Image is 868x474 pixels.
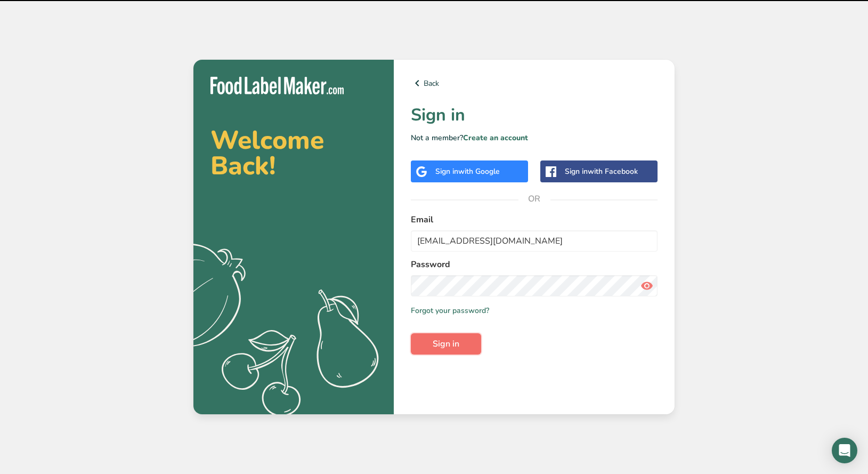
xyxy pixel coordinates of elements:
[411,305,489,316] a: Forgot your password?
[411,77,658,90] a: Back
[832,438,857,463] div: Open Intercom Messenger
[210,77,344,94] img: Food Label Maker
[565,166,638,177] div: Sign in
[435,166,500,177] div: Sign in
[433,338,459,350] span: Sign in
[411,132,658,143] p: Not a member?
[411,230,658,252] input: Enter Your Email
[210,127,377,179] h2: Welcome Back!
[411,333,481,355] button: Sign in
[411,102,658,128] h1: Sign in
[458,166,500,176] span: with Google
[463,133,528,143] a: Create an account
[588,166,638,176] span: with Facebook
[411,213,658,226] label: Email
[518,183,550,215] span: OR
[411,258,658,271] label: Password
